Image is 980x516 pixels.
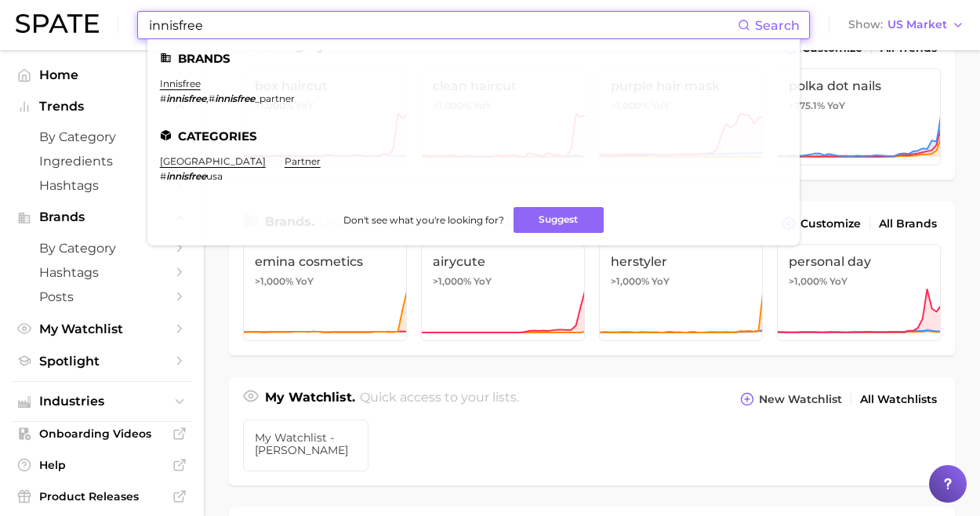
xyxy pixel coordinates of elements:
[13,285,191,309] a: Posts
[13,422,191,445] a: Onboarding Videos
[39,241,165,256] span: by Category
[13,125,191,149] a: by Category
[777,244,941,341] a: personal day>1,000% YoY
[599,244,763,341] a: herstyler>1,000% YoY
[611,254,751,269] span: herstyler
[160,155,266,167] a: [GEOGRAPHIC_DATA]
[255,93,295,104] span: _partner
[789,100,825,111] span: +775.1%
[160,93,295,104] div: ,
[39,354,165,369] span: Spotlight
[474,275,492,288] span: YoY
[285,155,321,167] a: partner
[433,254,573,269] span: airycute
[39,289,165,304] span: Posts
[789,275,827,287] span: >1,000%
[160,129,787,143] li: Categories
[13,349,191,373] a: Spotlight
[39,67,165,82] span: Home
[160,78,201,89] a: innisfree
[844,15,968,35] button: ShowUS Market
[755,18,800,33] span: Search
[736,388,846,410] button: New Watchlist
[243,244,407,341] a: emina cosmetics>1,000% YoY
[13,173,191,198] a: Hashtags
[160,170,166,182] span: #
[166,93,206,104] em: innisfree
[39,458,165,472] span: Help
[800,217,861,231] span: Customize
[829,275,848,288] span: YoY
[13,95,191,118] button: Trends
[433,275,471,287] span: >1,000%
[13,149,191,173] a: Ingredients
[296,275,314,288] span: YoY
[777,68,941,165] a: polka dot nails+775.1% YoY
[243,420,368,471] a: My Watchlist - [PERSON_NAME]
[13,260,191,285] a: Hashtags
[13,63,191,87] a: Home
[206,170,223,182] span: usa
[13,485,191,508] a: Product Releases
[166,170,206,182] em: innisfree
[13,390,191,413] button: Industries
[343,214,504,226] span: Don't see what you're looking for?
[860,393,937,406] span: All Watchlists
[879,217,937,231] span: All Brands
[421,244,585,341] a: airycute>1,000% YoY
[16,14,99,33] img: SPATE
[13,453,191,477] a: Help
[611,275,649,287] span: >1,000%
[759,393,842,406] span: New Watchlist
[39,427,165,441] span: Onboarding Videos
[13,205,191,229] button: Brands
[360,388,519,410] h2: Quick access to your lists.
[789,254,929,269] span: personal day
[13,236,191,260] a: by Category
[856,389,941,410] a: All Watchlists
[848,20,883,29] span: Show
[265,388,355,410] h1: My Watchlist.
[209,93,215,104] span: #
[652,275,670,288] span: YoY
[147,12,738,38] input: Search here for a brand, industry, or ingredient
[514,207,604,233] button: Suggest
[875,213,941,234] a: All Brands
[255,431,357,456] span: My Watchlist - [PERSON_NAME]
[39,322,165,336] span: My Watchlist
[255,275,293,287] span: >1,000%
[39,489,165,503] span: Product Releases
[39,129,165,144] span: by Category
[39,178,165,193] span: Hashtags
[789,78,929,93] span: polka dot nails
[778,213,865,234] button: Customize
[160,52,787,65] li: Brands
[827,100,845,112] span: YoY
[39,100,165,114] span: Trends
[39,265,165,280] span: Hashtags
[39,154,165,169] span: Ingredients
[887,20,947,29] span: US Market
[255,254,395,269] span: emina cosmetics
[160,93,166,104] span: #
[39,394,165,409] span: Industries
[215,93,255,104] em: innisfree
[39,210,165,224] span: Brands
[13,317,191,341] a: My Watchlist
